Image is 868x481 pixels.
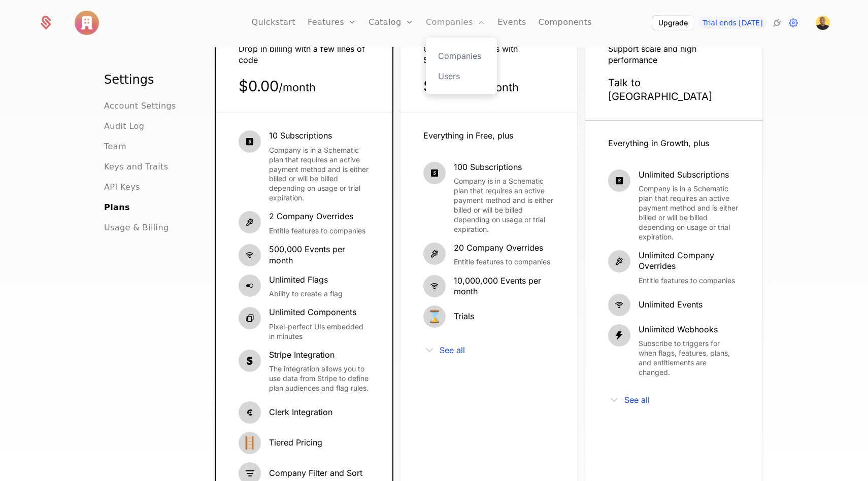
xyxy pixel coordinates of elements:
span: Pixel-perfect UIs embedded in minutes [269,322,370,341]
i: boolean-on [239,274,261,297]
span: Entitle features to companies [269,226,365,236]
sub: / month [279,81,316,94]
span: Stripe Integration [269,350,370,361]
i: signal [423,275,446,297]
span: Entitle features to companies [454,257,550,267]
i: hammer [423,243,446,265]
span: 2 Company Overrides [269,211,365,222]
a: API Keys [104,181,140,193]
i: cashapp [423,162,446,184]
span: Tiered Pricing [269,437,322,449]
a: Audit Log [104,120,144,132]
span: Drop in billing with a few lines of code [239,44,365,65]
span: The integration allows you to use data from Stripe to define plan audiences and flag rules. [269,364,370,393]
a: Companies [438,50,485,62]
span: Company Filter and Sort [269,468,362,479]
a: Account Settings [104,100,176,112]
sub: / month [482,81,519,94]
span: ⌛ [423,305,446,328]
span: 100 Subscriptions [454,162,554,173]
button: Open user button [816,16,830,30]
span: 10 Subscriptions [269,130,370,142]
span: 10,000,000 Events per month [454,276,554,297]
a: Settings [787,17,799,29]
i: hammer [608,250,630,272]
span: Unlimited Webhooks [639,324,739,335]
i: chevron-down [423,344,436,356]
span: Support scale and high performance [608,44,696,65]
i: chips [239,307,261,329]
span: $0.00 [239,77,316,95]
span: 500,000 Events per month [269,244,370,266]
i: signal [239,244,261,266]
span: Company is in a Schematic plan that requires an active payment method and is either billed or wil... [269,146,370,203]
a: Integrations [771,17,783,29]
a: Trial ends [DATE] [698,17,767,29]
span: Subscribe to triggers for when flags, features, plans, and entitlements are changed. [639,339,739,377]
nav: Main [104,72,189,234]
i: signal [608,294,630,316]
span: Everything in Growth, plus [608,138,709,148]
i: cashapp [608,169,630,192]
span: Everything in Free, plus [423,130,513,141]
span: Company is in a Schematic plan that requires an active payment method and is either billed or wil... [639,184,739,242]
h1: Settings [104,72,189,88]
i: thunder [608,324,630,347]
span: Entitle features to companies [639,276,739,286]
span: 20 Company Overrides [454,243,550,254]
span: Ability to create a flag [269,289,343,299]
span: Unlimited Components [269,307,370,318]
a: Plans [104,201,130,214]
a: Keys and Traits [104,161,168,173]
span: See all [440,346,465,354]
img: Jason Suárez [816,16,830,30]
span: Talk to [GEOGRAPHIC_DATA] [608,77,712,102]
span: Grow your business with Schematic [423,44,518,65]
span: Unlimited Company Overrides [639,250,739,272]
span: Unlimited Subscriptions [639,169,739,181]
span: Unlimited Flags [269,274,343,286]
span: Company is in a Schematic plan that requires an active payment method and is either billed or wil... [454,177,554,234]
button: Upgrade [652,16,694,30]
span: See all [624,396,650,404]
a: Usage & Billing [104,222,169,234]
i: cashapp [239,130,261,153]
i: hammer [239,211,261,233]
i: stripe [239,350,261,372]
span: Unlimited Events [639,299,703,311]
span: Clerk Integration [269,407,332,418]
i: chevron-down [608,394,620,406]
img: Editia [75,11,99,35]
span: 🪜 [239,432,261,454]
i: clerk [239,401,261,424]
a: Team [104,141,126,153]
span: $200.00 [423,77,519,95]
a: Users [438,70,485,82]
span: Trials [454,311,474,322]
